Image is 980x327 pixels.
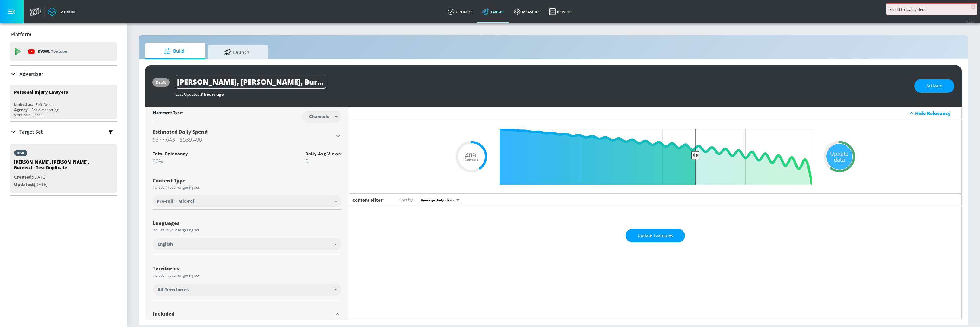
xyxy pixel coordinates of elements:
[153,238,342,250] div: English
[496,129,815,185] input: Final Threshold
[638,232,673,239] span: Update Examples
[10,26,117,43] div: Platform
[971,5,975,9] span: ×
[826,144,852,170] div: Update data
[890,7,974,12] div: Failed to load videos.
[38,48,67,55] p: DV360:
[10,66,117,83] div: Advertiser
[14,182,34,187] span: Updated:
[544,1,576,23] a: Report
[151,44,197,58] span: Build
[14,89,68,95] div: Personal Injury Lawyers
[14,181,99,188] p: [DATE]
[477,1,509,23] a: Target
[153,228,342,232] div: Include in your targeting set
[157,198,196,204] span: Pre-roll + Mid-roll
[10,85,117,119] div: Personal Injury LawyersLinked as:Zefr DemosAgency:Scale MarketingVertical:Other
[915,110,958,116] div: Hide Relevancy
[443,1,477,23] a: optimize
[14,174,33,180] span: Created:
[153,129,208,135] span: Estimated Daily Spend
[157,287,189,293] span: All Territories
[305,157,342,165] div: 0
[48,7,76,16] a: Atrium
[153,178,342,183] div: Content Type
[153,221,342,226] div: Languages
[14,173,99,181] p: [DATE]
[10,42,117,61] div: DV360: Youtube
[352,197,383,203] h6: Content Filter
[153,135,335,144] h3: $377,643 - $539,490
[33,112,42,117] div: Other
[10,144,117,193] div: draft[PERSON_NAME], [PERSON_NAME], Burnetti - Test DuplicateCreated:[DATE]Updated:[DATE]
[153,157,188,165] div: 40%
[153,266,342,271] div: Territories
[153,151,188,157] div: Total Relevancy
[14,112,30,117] div: Vertical:
[14,102,33,107] div: Linked as:
[36,102,56,107] div: Zefr Demos
[153,129,342,144] div: Estimated Daily Spend$377,643 - $539,490
[14,159,99,173] div: [PERSON_NAME], [PERSON_NAME], Burnetti - Test Duplicate
[51,48,67,54] p: Youtube
[176,92,908,97] div: Last Updated:
[201,92,224,97] span: 3 hours ago
[626,229,685,242] button: Update Examples
[306,114,332,119] div: Channels
[305,151,342,157] div: Daily Avg Views:
[153,110,183,117] div: Placement Type:
[17,151,24,154] div: draft
[926,82,942,90] span: Activate
[153,311,333,316] div: Included
[10,122,117,142] div: Target Set
[156,80,166,85] div: draft
[418,196,461,204] div: Average daily views
[465,158,478,161] span: Relevance
[153,274,342,277] div: Include in your targeting set
[214,45,260,59] span: Launch
[349,107,961,120] div: Hide Relevancy
[153,186,342,189] div: Include in your targeting set
[31,107,59,112] div: Scale Marketing
[153,284,342,296] div: All Territories
[14,107,28,112] div: Agency:
[19,129,43,135] p: Target Set
[399,197,415,203] span: Sort by
[19,71,43,77] p: Advertiser
[157,241,173,247] span: English
[914,79,954,93] button: Activate
[11,31,31,38] p: Platform
[465,152,477,158] span: 40%
[509,1,544,23] a: measure
[966,20,974,23] span: v 4.33.5
[59,9,76,14] div: Atrium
